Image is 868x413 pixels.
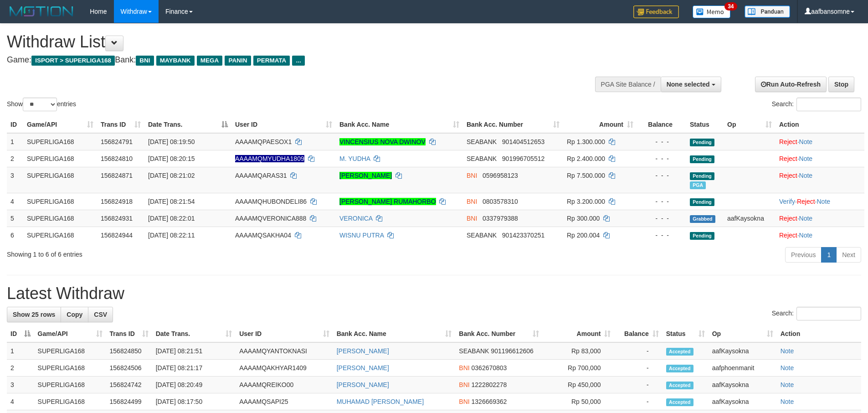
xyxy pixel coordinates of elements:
[7,342,34,360] td: 1
[799,138,813,145] a: Note
[152,342,236,360] td: [DATE] 08:21:51
[755,77,827,92] a: Run Auto-Refresh
[614,360,662,377] td: -
[148,155,195,162] span: [DATE] 08:20:15
[106,342,152,360] td: 156824850
[776,210,864,227] td: ·
[459,347,489,355] span: SEABANK
[459,398,469,405] span: BNI
[7,246,355,259] div: Showing 1 to 6 of 6 entries
[502,232,544,239] span: Copy 901423370251 to clipboard
[724,210,776,227] td: aafKaysokna
[709,342,777,360] td: aafKaysokna
[235,138,292,145] span: AAAAMQPAESOX1
[567,155,605,162] span: Rp 2.400.000
[101,138,133,145] span: 156824791
[235,155,304,162] span: Nama rekening ada tanda titik/strip, harap diedit
[836,247,861,263] a: Next
[637,116,686,133] th: Balance
[472,381,507,388] span: Copy 1222802278 to clipboard
[799,215,813,222] a: Note
[253,56,290,66] span: PERMATA
[821,247,837,263] a: 1
[690,155,714,163] span: Pending
[236,393,333,410] td: AAAAMQSAPI25
[148,138,195,145] span: [DATE] 08:19:50
[236,342,333,360] td: AAAAMQYANTOKNASI
[23,193,97,210] td: SUPERLIGA168
[7,210,23,227] td: 5
[614,325,662,342] th: Balance: activate to sort column ascending
[543,360,614,377] td: Rp 700,000
[467,172,477,179] span: BNI
[197,56,223,66] span: MEGA
[235,172,287,179] span: AAAAMQARAS31
[136,56,154,66] span: BNI
[231,116,336,133] th: User ID: activate to sort column ascending
[23,116,97,133] th: Game/API: activate to sort column ascending
[333,325,456,342] th: Bank Acc. Name: activate to sort column ascending
[34,377,106,393] td: SUPERLIGA168
[663,325,709,342] th: Status: activate to sort column ascending
[7,307,61,322] a: Show 25 rows
[7,98,76,111] label: Show entries
[828,77,854,92] a: Stop
[236,325,333,342] th: User ID: activate to sort column ascending
[94,311,107,318] span: CSV
[339,138,426,145] a: VINCENSIUS NOVA DWINOV
[7,360,34,377] td: 2
[779,172,797,179] a: Reject
[23,167,97,193] td: SUPERLIGA168
[7,167,23,193] td: 3
[483,215,518,222] span: Copy 0337979388 to clipboard
[7,5,76,18] img: MOTION_logo.png
[796,307,861,320] input: Search:
[690,172,714,180] span: Pending
[693,5,731,18] img: Button%20Memo.svg
[472,364,507,372] span: Copy 0362670803 to clipboard
[339,155,370,162] a: M. YUDHA
[459,381,469,388] span: BNI
[61,307,88,322] a: Copy
[7,133,23,150] td: 1
[34,393,106,410] td: SUPERLIGA168
[543,325,614,342] th: Amount: activate to sort column ascending
[337,364,389,372] a: [PERSON_NAME]
[776,193,864,210] td: · ·
[152,360,236,377] td: [DATE] 08:21:17
[156,56,195,66] span: MAYBANK
[339,215,372,222] a: VERONICA
[614,342,662,360] td: -
[797,198,815,205] a: Reject
[336,116,463,133] th: Bank Acc. Name: activate to sort column ascending
[633,5,679,18] img: Feedback.jpg
[7,33,570,51] h1: Withdraw List
[785,247,822,263] a: Previous
[467,198,477,205] span: BNI
[709,325,777,342] th: Op: activate to sort column ascending
[781,398,794,405] a: Note
[144,116,231,133] th: Date Trans.: activate to sort column descending
[101,172,133,179] span: 156824871
[690,215,715,223] span: Grabbed
[7,150,23,167] td: 2
[543,393,614,410] td: Rp 50,000
[666,398,693,406] span: Accepted
[455,325,543,342] th: Bank Acc. Number: activate to sort column ascending
[34,342,106,360] td: SUPERLIGA168
[781,381,794,388] a: Note
[641,137,683,146] div: - - -
[337,347,389,355] a: [PERSON_NAME]
[34,360,106,377] td: SUPERLIGA168
[339,172,392,179] a: [PERSON_NAME]
[567,198,605,205] span: Rp 3.200.000
[772,307,861,320] label: Search:
[337,398,424,405] a: MUHAMAD [PERSON_NAME]
[106,325,152,342] th: Trans ID: activate to sort column ascending
[709,393,777,410] td: aafKaysokna
[339,198,436,205] a: [PERSON_NAME] RUMAHORBO
[776,150,864,167] td: ·
[776,133,864,150] td: ·
[34,325,106,342] th: Game/API: activate to sort column ascending
[23,210,97,227] td: SUPERLIGA168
